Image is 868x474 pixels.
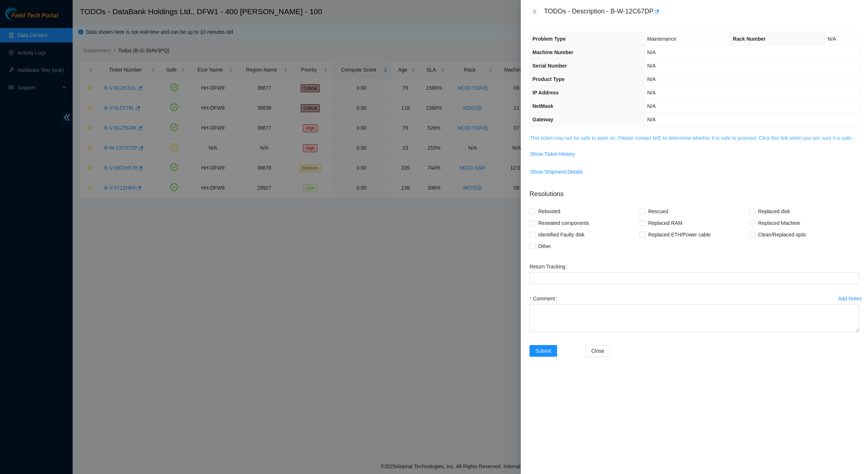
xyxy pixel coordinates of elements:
[647,49,656,55] span: N/A
[647,103,656,109] span: N/A
[532,36,566,42] span: Problem Type
[585,345,610,357] button: Close
[530,166,583,178] button: Show Shipment Details
[532,90,559,96] span: IP Address
[532,63,567,69] span: Serial Number
[530,148,575,160] button: Show Ticket History
[530,293,560,304] label: Comment
[647,90,656,96] span: N/A
[645,217,685,229] span: Replaced RAM
[535,229,588,240] span: Identified Faulty disk
[755,229,809,240] span: Clean/Replaced optic
[535,347,551,355] span: Submit
[532,76,564,82] span: Product Type
[647,117,656,122] span: N/A
[530,183,859,199] p: Resolutions
[647,36,676,42] span: Maintenance
[532,117,553,122] span: Gateway
[645,206,671,217] span: Rescued
[647,76,656,82] span: N/A
[530,8,540,15] button: Close
[645,229,714,240] span: Replaced ETH/Power cable
[530,135,853,141] a: This ticket may not be safe to work on. Please contact NIE to determine whether it is safe to pro...
[647,63,656,69] span: N/A
[530,272,859,284] input: Return Tracking
[535,206,563,217] span: Rebooted
[530,304,859,332] textarea: Comment
[530,345,557,357] button: Submit
[591,347,604,355] span: Close
[544,6,859,17] div: TODOs - Description - B-W-12C67DP
[535,217,592,229] span: Reseated components
[530,150,575,158] span: Show Ticket History
[828,36,836,42] span: N/A
[532,103,553,109] span: NetMask
[733,36,766,42] span: Rack Number
[530,261,571,272] label: Return Tracking
[535,240,554,252] span: Other
[530,168,583,176] span: Show Shipment Details
[532,9,538,15] span: close
[838,293,862,304] button: Add Notes
[532,49,573,55] span: Machine Number
[755,217,803,229] span: Replaced Machine
[838,296,862,301] div: Add Notes
[755,206,793,217] span: Replaced disk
